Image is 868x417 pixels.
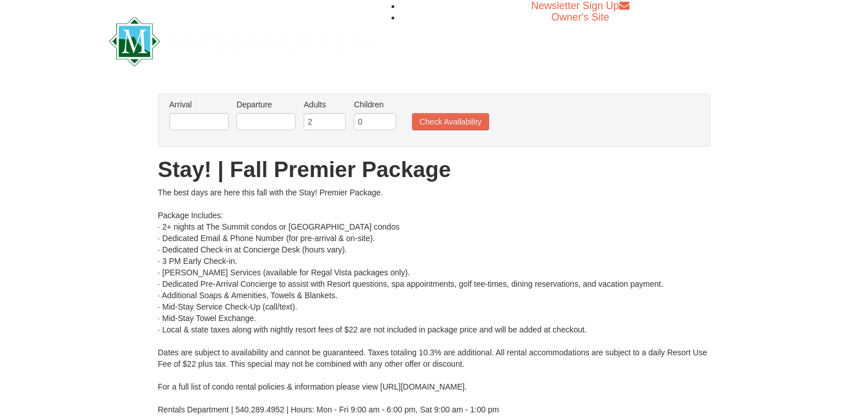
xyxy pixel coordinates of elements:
[304,99,346,110] label: Adults
[158,187,710,415] div: The best days are here this fall with the Stay! Premier Package. Package Includes: · 2+ nights at...
[236,99,296,110] label: Departure
[169,99,229,110] label: Arrival
[354,99,396,110] label: Children
[158,158,710,181] h1: Stay! | Fall Premier Package
[109,17,370,66] img: Massanutten Resort Logo
[109,26,370,53] a: Massanutten Resort
[551,11,609,23] a: Owner's Site
[412,113,489,130] button: Check Availability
